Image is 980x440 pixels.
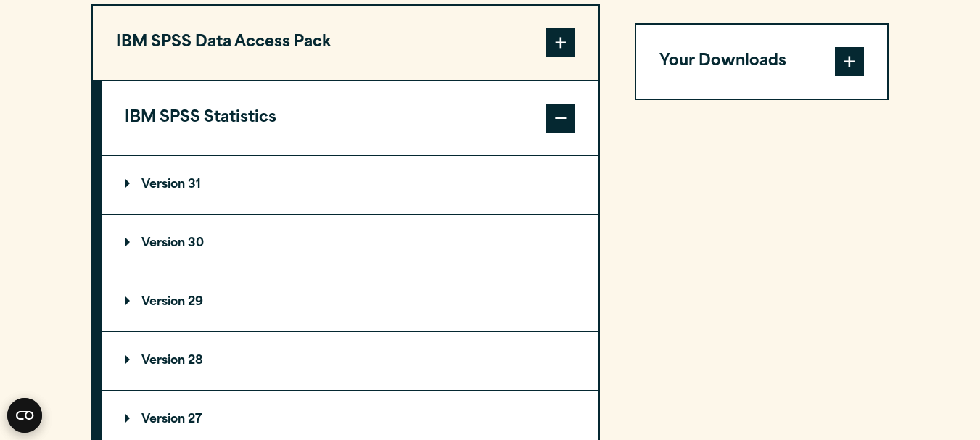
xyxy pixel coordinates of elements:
p: Version 30 [125,238,204,249]
summary: Version 31 [102,156,598,214]
p: Version 28 [125,355,203,367]
button: IBM SPSS Data Access Pack [93,6,598,80]
button: Your Downloads [636,25,888,99]
p: Version 31 [125,179,201,191]
p: Version 29 [125,296,203,308]
summary: Version 29 [102,273,598,331]
button: IBM SPSS Statistics [102,81,598,155]
button: Open CMP widget [7,398,42,433]
p: Version 27 [125,414,202,426]
summary: Version 28 [102,332,598,390]
summary: Version 30 [102,215,598,273]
